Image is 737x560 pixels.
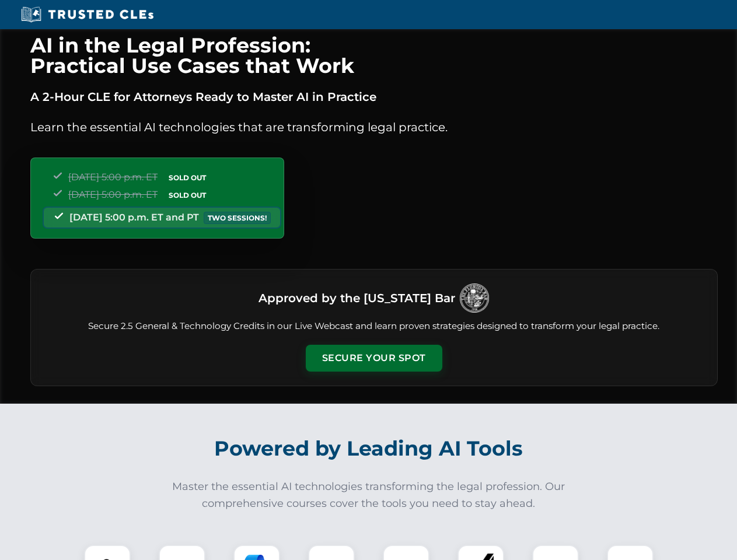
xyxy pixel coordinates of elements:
img: Trusted CLEs [18,6,157,23]
p: Learn the essential AI technologies that are transforming legal practice. [30,118,718,136]
p: Secure 2.5 General & Technology Credits in our Live Webcast and learn proven strategies designed ... [45,320,703,333]
p: Master the essential AI technologies transforming the legal profession. Our comprehensive courses... [165,478,573,512]
span: SOLD OUT [165,189,210,201]
img: Logo [460,283,489,313]
button: Secure Your Spot [306,345,442,372]
h1: AI in the Legal Profession: Practical Use Cases that Work [30,35,718,76]
p: A 2-Hour CLE for Attorneys Ready to Master AI in Practice [30,87,718,106]
h2: Powered by Leading AI Tools [46,428,692,469]
span: [DATE] 5:00 p.m. ET [68,189,158,200]
span: SOLD OUT [165,171,210,184]
h3: Approved by the [US_STATE] Bar [259,288,455,309]
span: [DATE] 5:00 p.m. ET [68,171,158,183]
